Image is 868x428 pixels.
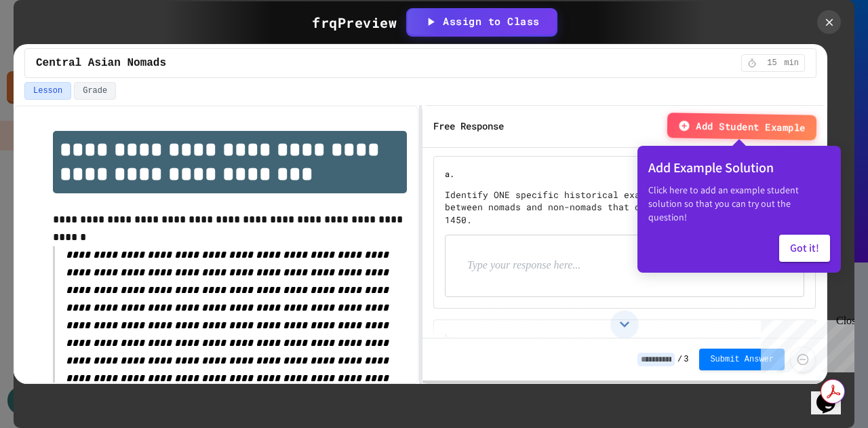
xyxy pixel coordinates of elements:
[699,349,785,370] button: Submit Answer
[761,58,783,69] span: 15
[312,12,397,33] div: frq Preview
[811,374,854,414] iframe: chat widget
[36,55,166,71] span: Central Asian Nomads
[755,315,854,372] iframe: chat widget
[24,82,71,100] button: Lesson
[5,5,94,86] div: Chat with us now!Close
[424,14,540,29] div: Assign to Class
[667,113,816,140] button: Add Student Example
[684,354,688,365] span: 3
[74,82,116,100] button: Grade
[695,119,805,135] span: Add Student Example
[677,354,682,365] span: /
[445,189,804,227] p: Identify ONE specific historical example of a cultural exchange between nomads and non-nomads tha...
[710,354,774,365] span: Submit Answer
[779,235,830,262] button: Got it!
[648,157,830,178] h6: Add Example Solution
[408,9,556,35] button: Assign to Class
[648,183,830,224] p: Click here to add an example student solution so that you can try out the question!
[433,118,504,135] h6: Free Response
[784,58,799,69] span: min
[445,168,793,180] h6: a.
